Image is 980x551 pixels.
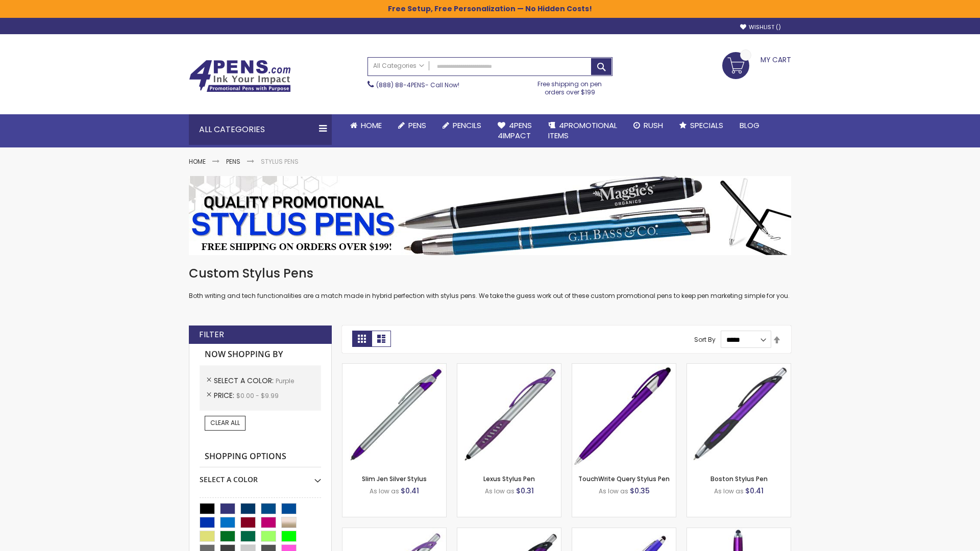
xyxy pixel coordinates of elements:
a: Wishlist [740,23,781,31]
span: $0.41 [745,486,764,496]
span: Rush [644,120,663,131]
a: Slim Jen Silver Stylus-Purple [342,363,446,372]
span: Home [361,120,382,131]
span: Specials [690,120,723,131]
a: 4Pens4impact [489,114,540,147]
a: Home [342,114,390,137]
a: Boston Stylus Pen-Purple [687,363,791,372]
a: Pens [226,157,240,166]
a: TouchWrite Command Stylus Pen-Purple [687,528,791,536]
span: - Call Now! [376,81,459,89]
label: Sort By [694,335,716,344]
a: Clear All [205,416,246,430]
span: $0.00 - $9.99 [236,391,279,400]
div: All Categories [189,114,332,145]
span: $0.35 [630,486,650,496]
strong: Stylus Pens [261,157,299,166]
span: Price [214,390,236,400]
a: All Categories [368,58,429,74]
a: Boston Silver Stylus Pen-Purple [342,528,446,536]
img: Slim Jen Silver Stylus-Purple [342,364,446,467]
strong: Grid [352,331,372,347]
span: Blog [740,120,759,131]
a: Rush [625,114,671,137]
a: Pens [390,114,434,137]
span: Pencils [453,120,481,131]
a: TouchWrite Query Stylus Pen [578,474,670,483]
div: Both writing and tech functionalities are a match made in hybrid perfection with stylus pens. We ... [189,265,791,300]
span: As low as [485,487,514,495]
img: TouchWrite Query Stylus Pen-Purple [572,364,676,467]
span: 4PROMOTIONAL ITEMS [548,120,617,141]
span: $0.31 [516,486,534,496]
div: Select A Color [200,467,321,485]
a: Lexus Metallic Stylus Pen-Purple [457,528,561,536]
div: Free shipping on pen orders over $199 [527,76,613,96]
a: Pencils [434,114,489,137]
a: Home [189,157,206,166]
span: As low as [599,487,628,495]
img: Lexus Stylus Pen-Purple [457,364,561,467]
a: (888) 88-4PENS [376,81,425,89]
a: Blog [731,114,768,137]
span: Select A Color [214,375,276,386]
a: Lexus Stylus Pen [483,474,535,483]
a: Lexus Stylus Pen-Purple [457,363,561,372]
a: 4PROMOTIONALITEMS [540,114,625,147]
strong: Shopping Options [200,446,321,468]
span: Pens [408,120,426,131]
span: Purple [276,377,294,385]
strong: Now Shopping by [200,344,321,365]
h1: Custom Stylus Pens [189,265,791,282]
a: Boston Stylus Pen [710,474,768,483]
a: Slim Jen Silver Stylus [362,474,427,483]
img: 4Pens Custom Pens and Promotional Products [189,60,291,92]
span: Clear All [210,418,240,427]
img: Stylus Pens [189,176,791,255]
a: Sierra Stylus Twist Pen-Purple [572,528,676,536]
span: As low as [370,487,399,495]
a: TouchWrite Query Stylus Pen-Purple [572,363,676,372]
img: Boston Stylus Pen-Purple [687,364,791,467]
span: As low as [714,487,744,495]
span: $0.41 [401,486,419,496]
a: Specials [671,114,731,137]
span: 4Pens 4impact [498,120,532,141]
span: All Categories [373,62,424,70]
strong: Filter [199,329,224,340]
